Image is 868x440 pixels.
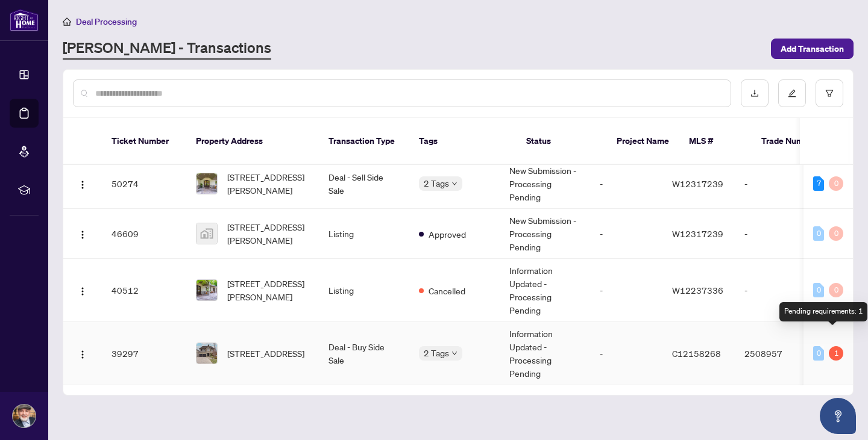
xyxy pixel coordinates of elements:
[197,223,217,244] img: thumbnail-img
[735,159,819,209] td: -
[76,16,137,27] span: Deal Processing
[429,228,466,241] span: Approved
[778,79,806,107] button: edit
[424,346,449,360] span: 2 Tags
[829,226,843,241] div: 0
[741,79,769,107] button: download
[829,176,843,191] div: 0
[319,159,409,209] td: Deal - Sell Side Sale
[813,283,824,297] div: 0
[813,346,824,361] div: 0
[517,118,607,165] th: Status
[735,209,819,259] td: -
[227,347,304,360] span: [STREET_ADDRESS]
[813,176,824,191] div: 7
[679,118,752,165] th: MLS #
[829,283,843,297] div: 0
[63,17,71,26] span: home
[750,89,759,98] span: download
[451,181,458,187] span: down
[78,230,87,240] img: Logo
[102,118,186,165] th: Ticket Number
[227,220,309,247] span: [STREET_ADDRESS][PERSON_NAME]
[197,343,217,364] img: thumbnail-img
[102,259,186,322] td: 40512
[813,226,824,241] div: 0
[102,322,186,385] td: 39297
[319,259,409,322] td: Listing
[102,159,186,209] td: 50274
[197,280,217,300] img: thumbnail-img
[590,259,662,322] td: -
[186,118,319,165] th: Property Address
[78,350,87,359] img: Logo
[227,277,309,303] span: [STREET_ADDRESS][PERSON_NAME]
[500,209,590,259] td: New Submission - Processing Pending
[820,398,856,434] button: Open asap
[429,284,465,297] span: Cancelled
[10,9,39,31] img: logo
[672,228,723,239] span: W12317239
[78,287,87,296] img: Logo
[788,89,796,98] span: edit
[500,259,590,322] td: Information Updated - Processing Pending
[672,285,723,296] span: W12237336
[771,39,854,59] button: Add Transaction
[227,170,309,197] span: [STREET_ADDRESS][PERSON_NAME]
[319,209,409,259] td: Listing
[590,159,662,209] td: -
[319,118,409,165] th: Transaction Type
[73,174,92,193] button: Logo
[672,348,721,359] span: C12158268
[197,173,217,194] img: thumbnail-img
[424,176,449,190] span: 2 Tags
[13,404,36,427] img: Profile Icon
[63,38,271,60] a: [PERSON_NAME] - Transactions
[409,118,517,165] th: Tags
[451,350,458,356] span: down
[73,280,92,300] button: Logo
[102,209,186,259] td: 46609
[319,322,409,385] td: Deal - Buy Side Sale
[781,39,844,58] span: Add Transaction
[672,178,723,189] span: W12317239
[735,259,819,322] td: -
[752,118,836,165] th: Trade Number
[779,302,867,321] div: Pending requirements: 1
[590,322,662,385] td: -
[590,209,662,259] td: -
[825,89,834,98] span: filter
[816,79,843,107] button: filter
[829,346,843,361] div: 1
[607,118,679,165] th: Project Name
[73,224,92,243] button: Logo
[500,322,590,385] td: Information Updated - Processing Pending
[735,322,819,385] td: 2508957
[78,180,87,190] img: Logo
[500,159,590,209] td: New Submission - Processing Pending
[73,344,92,363] button: Logo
